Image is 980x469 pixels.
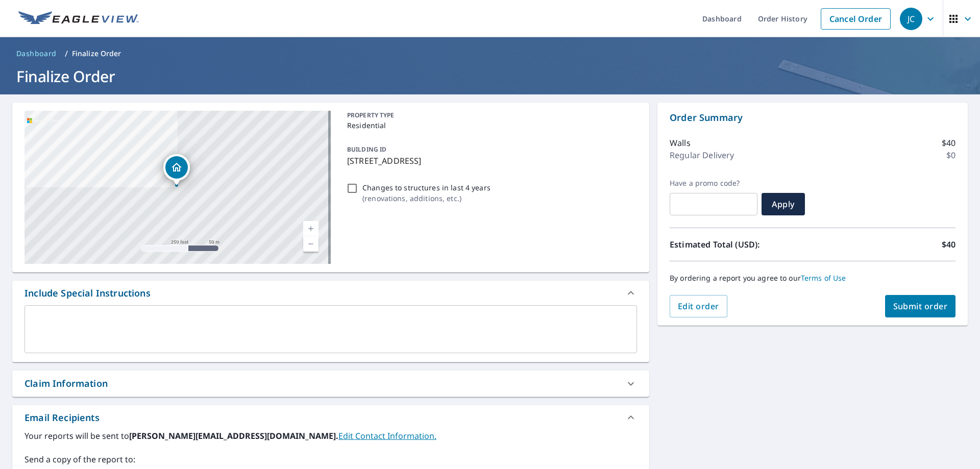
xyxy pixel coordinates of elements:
[670,137,691,149] p: Walls
[18,11,139,27] img: EV Logo
[770,199,797,210] span: Apply
[893,301,948,312] span: Submit order
[670,274,955,283] p: By ordering a report you agree to our
[12,281,649,305] div: Include Special Instructions
[65,47,68,60] li: /
[24,453,637,465] label: Send a copy of the report to:
[678,301,719,312] span: Edit order
[821,8,891,30] a: Cancel Order
[347,145,386,154] p: BUILDING ID
[362,193,491,204] p: ( renovations, additions, etc. )
[24,286,151,300] div: Include Special Instructions
[12,405,649,430] div: Email Recipients
[12,66,968,87] h1: Finalize Order
[24,430,637,442] label: Your reports will be sent to
[885,295,956,317] button: Submit order
[163,154,190,186] div: Dropped pin, building 1, Residential property, 5219 13th Ave S Minneapolis, MN 55417
[670,238,813,251] p: Estimated Total (USD):
[24,411,100,425] div: Email Recipients
[670,295,727,317] button: Edit order
[670,179,757,188] label: Have a promo code?
[762,193,805,215] button: Apply
[946,149,955,161] p: $0
[347,120,633,131] p: Residential
[16,48,57,59] span: Dashboard
[942,238,955,251] p: $40
[24,377,108,390] div: Claim Information
[338,430,436,441] a: EditContactInfo
[347,155,633,167] p: [STREET_ADDRESS]
[670,149,734,161] p: Regular Delivery
[303,221,318,236] a: Current Level 17, Zoom In
[942,137,955,149] p: $40
[670,111,955,125] p: Order Summary
[801,273,846,283] a: Terms of Use
[12,371,649,397] div: Claim Information
[12,45,968,62] nav: breadcrumb
[303,236,318,252] a: Current Level 17, Zoom Out
[72,48,121,59] p: Finalize Order
[12,45,61,62] a: Dashboard
[347,111,633,120] p: PROPERTY TYPE
[362,182,491,193] p: Changes to structures in last 4 years
[900,8,922,30] div: JC
[129,430,338,441] b: [PERSON_NAME][EMAIL_ADDRESS][DOMAIN_NAME].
